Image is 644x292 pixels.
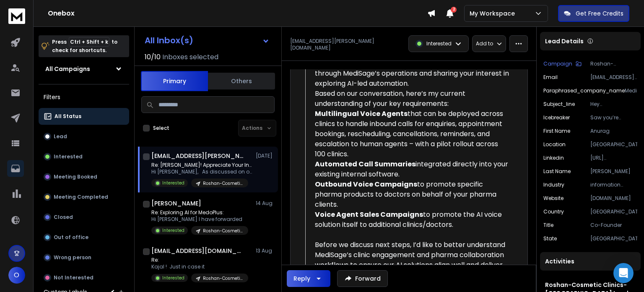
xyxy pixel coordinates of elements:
[590,235,637,242] p: [GEOGRAPHIC_DATA]
[590,195,637,202] p: [DOMAIN_NAME]
[590,128,637,134] p: Anurag
[590,74,637,81] p: [EMAIL_ADDRESS][PERSON_NAME][DOMAIN_NAME]
[162,227,184,234] p: Interested
[315,179,509,210] div: to promote specific pharma products to doctors on behalf of your pharma clients.
[315,109,509,159] div: that can be deployed across clinics to handle inbound calls for enquiries, appointment bookings, ...
[162,52,218,62] h3: Inboxes selected
[337,270,388,287] button: Forward
[476,40,493,47] p: Add to
[451,7,457,13] span: 2
[543,128,570,134] p: First Name
[625,87,637,94] p: MediSage
[590,168,637,175] p: [PERSON_NAME]
[543,208,564,215] p: country
[558,5,629,22] button: Get Free Credits
[203,228,243,234] p: Roshan-Cosmetic Clinics-[GEOGRAPHIC_DATA] Leads [DATE]
[203,180,243,187] p: Roshan-Cosmetic Clinics-[GEOGRAPHIC_DATA] Leads [DATE]
[315,210,423,219] strong: Voice Agent Sales Campaigns
[543,114,570,121] p: icebreaker
[151,257,248,263] p: Re:
[203,275,243,281] p: Roshan-Cosmetic Clinics-[GEOGRAPHIC_DATA] Leads [DATE]
[543,101,575,108] p: subject_line
[543,168,571,175] p: Last Name
[315,240,509,280] div: Before we discuss next steps, I’d like to better understand MediSage’s clinic engagement and phar...
[52,38,117,55] p: Press to check for shortcuts.
[208,72,275,90] button: Others
[162,275,184,281] p: Interested
[39,91,129,103] h3: Filters
[545,37,584,45] p: Lead Details
[543,195,563,202] p: website
[543,87,625,94] p: paraphrased_company_name
[54,254,91,261] p: Wrong person
[69,37,109,47] span: Ctrl + Shift + k
[287,270,330,287] button: Reply
[315,89,509,109] div: Based on our conversation, here’s my current understanding of your key requirements:
[256,200,275,207] p: 14 Aug
[590,114,637,121] p: Saw you’re redefining healthcare marketing—been watching the tech shift in med info, figured we s...
[543,235,557,242] p: state
[543,61,572,67] p: Campaign
[590,208,637,215] p: [GEOGRAPHIC_DATA]
[151,247,244,255] h1: [EMAIL_ADDRESS][DOMAIN_NAME]
[590,182,637,188] p: information technology & services
[590,141,637,148] p: [GEOGRAPHIC_DATA]
[576,9,623,18] p: Get Free Credits
[315,58,509,89] div: Thank you once again for taking the time to walk me through MediSage’s operations and sharing you...
[151,216,248,223] p: Hi [PERSON_NAME] I have forwarded
[543,74,558,81] p: Email
[54,133,67,140] p: Lead
[315,179,417,189] strong: Outbound Voice Campaigns
[470,9,518,18] p: My Workspace
[543,182,564,188] p: industry
[162,180,184,186] p: Interested
[151,263,248,270] p: Kajal ! Just in case it
[315,210,509,230] div: to promote the AI voice solution itself to additional clinics/doctors.
[590,101,637,108] p: Hey [PERSON_NAME], loved what MediSage is doing in digital healthcare
[543,222,553,229] p: title
[54,153,83,160] p: Interested
[55,113,81,120] p: All Status
[315,159,415,169] strong: Automated Call Summaries
[590,222,637,229] p: Co-Founder
[39,249,129,266] button: Wrong person
[8,267,25,284] button: O
[256,153,275,159] p: [DATE]
[39,61,129,77] button: All Campaigns
[54,194,108,200] p: Meeting Completed
[153,125,169,132] label: Select
[39,269,129,286] button: Not Interested
[8,8,25,24] img: logo
[145,52,161,62] span: 10 / 10
[145,36,193,45] h1: All Inbox(s)
[315,109,408,118] strong: Multilingual Voice Agents
[39,148,129,165] button: Interested
[540,252,641,271] div: Activities
[543,61,582,67] button: Campaign
[54,234,88,241] p: Out of office
[426,40,452,47] p: Interested
[138,32,276,49] button: All Inbox(s)
[151,199,201,208] h1: [PERSON_NAME]
[151,168,252,175] p: Hi [PERSON_NAME], As discussed on our
[315,159,509,179] div: integrated directly into your existing internal software.
[39,168,129,185] button: Meeting Booked
[54,174,97,180] p: Meeting Booked
[293,274,310,283] div: Reply
[45,65,90,73] h1: All Campaigns
[290,38,403,51] p: [EMAIL_ADDRESS][PERSON_NAME][DOMAIN_NAME]
[590,61,637,67] p: Roshan-Cosmetic Clinics-[GEOGRAPHIC_DATA] Leads [DATE]
[543,155,564,161] p: linkedin
[39,108,129,125] button: All Status
[54,274,93,281] p: Not Interested
[39,189,129,205] button: Meeting Completed
[39,229,129,246] button: Out of office
[151,152,244,160] h1: [EMAIL_ADDRESS][PERSON_NAME][DOMAIN_NAME]
[613,263,634,283] div: Open Intercom Messenger
[39,128,129,145] button: Lead
[54,214,73,221] p: Closed
[151,209,248,216] p: Re: Exploring AI for MedoPlus:
[48,8,427,18] h1: Onebox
